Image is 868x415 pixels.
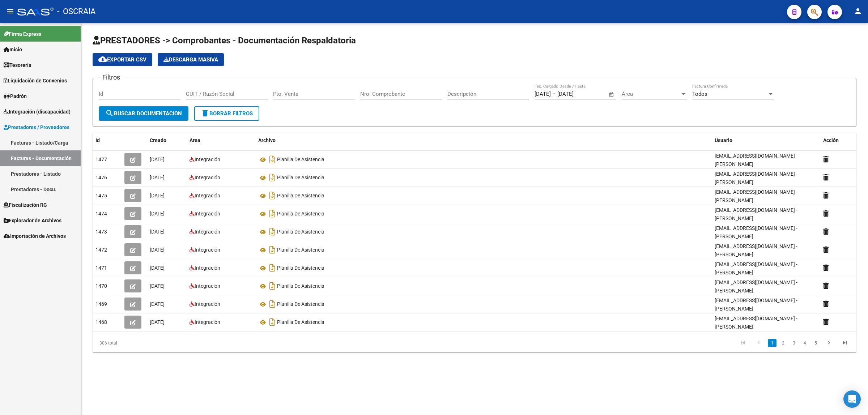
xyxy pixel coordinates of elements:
button: Exportar CSV [93,53,152,66]
span: [DATE] [150,193,165,198]
mat-icon: menu [6,7,14,16]
div: Open Intercom Messenger [843,390,861,408]
datatable-header-cell: Creado [147,133,187,148]
i: Descargar documento [268,316,277,328]
mat-icon: search [105,109,114,117]
i: Descargar documento [268,244,277,256]
i: Descargar documento [268,208,277,219]
span: Planilla De Asistencia [277,301,324,307]
span: Acción [823,137,839,143]
span: 1474 [95,211,107,217]
h3: Filtros [99,72,124,82]
span: Integración [195,229,220,235]
span: Creado [150,137,166,143]
span: Integración [195,247,220,253]
span: [DATE] [150,283,165,289]
span: Todos [692,91,707,97]
button: Buscar Documentacion [99,106,188,121]
span: Integración [195,157,220,162]
datatable-header-cell: Usuario [712,133,820,148]
span: Padrón [4,92,27,100]
span: Usuario [715,137,732,143]
span: 1472 [95,247,107,253]
a: 1 [768,339,776,347]
datatable-header-cell: Area [187,133,255,148]
span: [EMAIL_ADDRESS][DOMAIN_NAME] - [PERSON_NAME] [715,189,797,203]
span: Area [190,137,200,143]
a: go to first page [736,339,750,347]
span: 1476 [95,175,107,180]
span: Planilla De Asistencia [277,229,324,235]
span: [DATE] [150,319,165,325]
span: Descarga Masiva [163,56,218,63]
datatable-header-cell: Id [93,133,122,148]
span: Borrar Filtros [201,110,253,117]
div: 306 total [93,334,244,352]
i: Descargar documento [268,226,277,238]
span: Integración [195,193,220,198]
input: Fecha inicio [535,91,551,97]
a: 2 [779,339,787,347]
li: page 5 [810,337,821,349]
span: Integración [195,211,220,217]
span: 1477 [95,157,107,162]
span: Integración [195,175,220,180]
span: Buscar Documentacion [105,110,182,117]
span: [DATE] [150,175,165,180]
span: Id [95,137,100,143]
span: Planilla De Asistencia [277,211,324,217]
i: Descargar documento [268,172,277,183]
button: Borrar Filtros [194,106,259,121]
span: Firma Express [4,30,41,38]
span: Planilla De Asistencia [277,175,324,181]
span: [DATE] [150,229,165,235]
a: go to last page [838,339,852,347]
span: Integración [195,319,220,325]
span: 1473 [95,229,107,235]
mat-icon: cloud_download [98,55,107,64]
span: Integración [195,283,220,289]
app-download-masive: Descarga masiva de comprobantes (adjuntos) [158,53,224,66]
span: Fiscalización RG [4,201,47,209]
span: Liquidación de Convenios [4,77,67,85]
span: Integración [195,265,220,271]
a: 4 [800,339,809,347]
a: 5 [811,339,820,347]
span: 1471 [95,265,107,271]
span: 1469 [95,301,107,307]
i: Descargar documento [268,262,277,274]
span: Planilla De Asistencia [277,247,324,253]
span: [DATE] [150,211,165,217]
span: Planilla De Asistencia [277,157,324,163]
span: [DATE] [150,247,165,253]
span: Área [622,91,680,97]
span: Explorador de Archivos [4,217,61,224]
span: [EMAIL_ADDRESS][DOMAIN_NAME] - [PERSON_NAME] [715,298,797,312]
span: Planilla De Asistencia [277,283,324,289]
span: Integración [195,301,220,307]
i: Descargar documento [268,280,277,292]
span: [DATE] [150,157,165,162]
span: – [552,91,556,97]
span: [EMAIL_ADDRESS][DOMAIN_NAME] - [PERSON_NAME] [715,316,797,330]
span: Planilla De Asistencia [277,265,324,271]
datatable-header-cell: Acción [820,133,856,148]
button: Descarga Masiva [158,53,224,66]
a: 3 [790,339,798,347]
span: Integración (discapacidad) [4,108,71,116]
a: go to next page [822,339,836,347]
span: [EMAIL_ADDRESS][DOMAIN_NAME] - [PERSON_NAME] [715,207,797,221]
i: Descargar documento [268,154,277,165]
span: Planilla De Asistencia [277,193,324,199]
span: 1470 [95,283,107,289]
li: page 3 [788,337,799,349]
span: Prestadores / Proveedores [4,123,69,131]
mat-icon: delete [201,109,209,117]
mat-icon: person [854,7,862,16]
span: Importación de Archivos [4,232,66,240]
li: page 1 [767,337,778,349]
span: 1468 [95,319,107,325]
i: Descargar documento [268,298,277,310]
i: Descargar documento [268,190,277,201]
span: Exportar CSV [98,56,146,63]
